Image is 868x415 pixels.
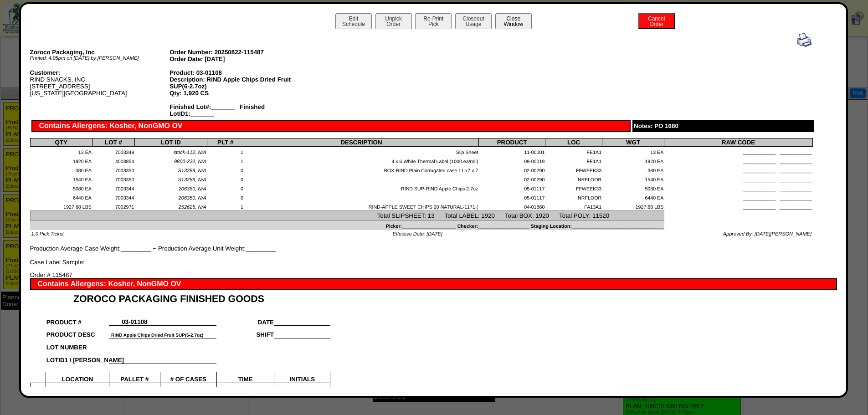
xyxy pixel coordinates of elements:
[92,165,135,174] td: 7003350
[244,147,478,156] td: Slip Sheet
[479,201,545,210] td: 04-01860
[207,192,244,201] td: 0
[92,201,135,210] td: 7002971
[545,183,602,192] td: FFWEEK33
[30,147,92,156] td: 13 EA
[169,56,309,62] div: Order Date: [DATE]
[46,338,109,351] td: LOT NUMBER
[109,313,160,326] td: 03-01108
[179,195,206,201] span: 206350, N/A
[664,174,813,183] td: ____________ ____________
[92,156,135,165] td: 4003854
[545,138,602,147] th: LOC
[479,165,545,174] td: 02-00290
[545,165,602,174] td: FFWEEK33
[30,174,92,183] td: 1540 EA
[30,278,837,290] div: Contains Allergens: Kosher, NonGMO OV
[169,90,309,97] div: Qty: 1,920 CS
[174,150,206,155] span: stock-112, N/A
[632,120,814,132] div: Notes: PO 1680
[207,147,244,156] td: 1
[30,201,92,210] td: 1927.68 LBS
[479,183,545,192] td: 05-01117
[479,156,545,165] td: 09-00019
[244,201,478,210] td: RIND-APPLE SWEET CHIPS 20 NATURAL-1171 (
[602,147,664,156] td: 13 EA
[602,201,664,210] td: 1927.68 LBS
[479,138,545,147] th: PRODUCT
[30,165,92,174] td: 380 EA
[602,165,664,174] td: 380 EA
[545,174,602,183] td: NRFLOOR
[135,138,207,147] th: LOT ID
[545,147,602,156] td: FE1A1
[46,326,109,338] td: PRODUCT DESC
[664,156,813,165] td: ____________ ____________
[30,69,170,76] div: Customer:
[274,372,330,383] td: INITIALS
[797,33,812,47] img: print.gif
[664,201,813,210] td: ____________ ____________
[545,201,602,210] td: FA13A1
[244,156,478,165] td: 4 x 6 White Thermal Label (1000 ea/roll)
[664,138,813,147] th: RAW CODE
[244,138,478,147] th: DESCRIPTION
[495,13,532,29] button: CloseWindow
[494,20,533,27] a: CloseWindow
[92,192,135,201] td: 7003344
[393,231,442,237] span: Effective Date: [DATE]
[602,174,664,183] td: 1540 EA
[664,192,813,201] td: ____________ ____________
[545,192,602,201] td: NRFLOOR
[602,156,664,165] td: 1920 EA
[244,183,478,192] td: RIND SUP-RIND Apple Chips 2.7oz
[638,13,675,29] button: CancelOrder
[244,165,478,174] td: BOX-RIND Plain Corrugated case 11 x7 x 7
[602,183,664,192] td: 5080 EA
[30,49,170,56] div: Zoroco Packaging, Inc
[109,372,160,383] td: PALLET #
[602,192,664,201] td: 6440 EA
[92,138,135,147] th: LOT #
[664,165,813,174] td: ____________ ____________
[30,69,170,97] div: RIND SNACKS, INC. [STREET_ADDRESS] [US_STATE][GEOGRAPHIC_DATA]
[46,351,109,364] td: LOTID1 / [PERSON_NAME]
[207,174,244,183] td: 0
[479,147,545,156] td: 11-00001
[30,211,664,220] td: Total SLIPSHEET: 13 Total LABEL: 1920 Total BOX: 1920 Total POLY: 11520
[216,313,274,326] td: DATE
[31,231,64,237] span: 1.0 Pick Ticket
[169,76,309,90] div: Description: RIND Apple Chips Dried Fruit SUP(6-2.7oz)
[169,69,309,76] div: Product: 03-01108
[455,13,492,29] button: CloseoutUsage
[30,183,92,192] td: 5080 EA
[46,313,109,326] td: PRODUCT #
[723,231,812,237] span: Approved By: [DATE][PERSON_NAME]
[178,177,206,183] span: S13289, N/A
[30,220,664,230] td: Picker:____________________ Checker:___________________ Staging Location:________________________...
[92,174,135,183] td: 7003350
[545,156,602,165] td: FE1A1
[207,156,244,165] td: 1
[415,13,452,29] button: Re-PrintPick
[178,168,206,174] span: S13289, N/A
[30,156,92,165] td: 1920 EA
[216,326,274,338] td: SHIFT
[216,372,274,383] td: TIME
[174,159,206,164] span: 9800-222, N/A
[30,383,46,394] td: 1
[30,192,92,201] td: 6440 EA
[479,192,545,201] td: 05-01117
[92,183,135,192] td: 7003344
[207,138,244,147] th: PLT #
[169,49,309,56] div: Order Number: 20250822-115487
[46,372,109,383] td: LOCATION
[602,138,664,147] th: WGT
[46,290,330,305] td: ZOROCO PACKAGING FINISHED GOODS
[664,183,813,192] td: ____________ ____________
[30,56,170,61] div: Printed: 4:05pm on [DATE] by [PERSON_NAME]
[160,372,216,383] td: # OF CASES
[30,33,813,266] div: Production Average Case Weight:_________ ~ Production Average Unit Weight:_________ Case Label Sa...
[179,205,206,210] span: 252625, N/A
[207,201,244,210] td: 1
